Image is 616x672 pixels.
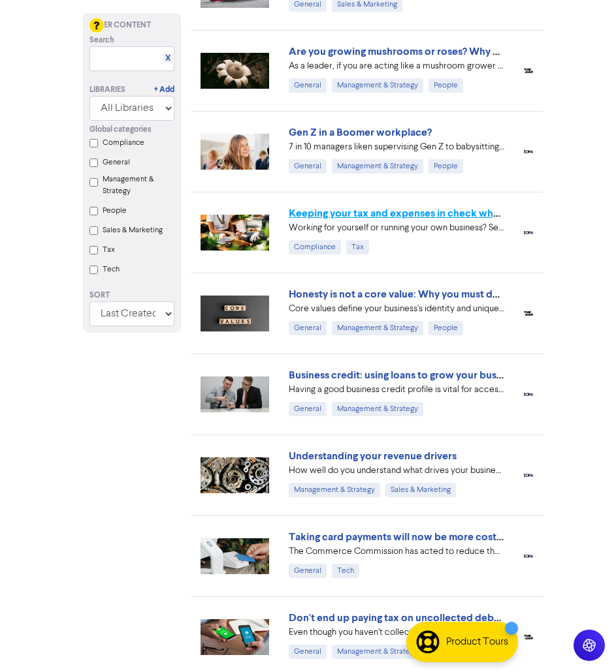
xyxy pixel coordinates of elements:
div: Management & Strategy [289,483,380,497]
div: Libraries [89,84,125,96]
div: 7 in 10 managers liken supervising Gen Z to babysitting or parenting. But is your people manageme... [289,140,504,154]
div: People [429,159,463,174]
div: General [289,78,327,93]
a: Understanding your revenue drivers [289,450,457,463]
div: Having a good business credit profile is vital for accessing routes to funding. We look at six di... [289,383,504,397]
label: Sales & Marketing [103,224,163,236]
img: thegap [524,69,534,74]
a: X [165,53,170,63]
div: Management & Strategy [332,321,423,335]
div: Sort [89,290,174,301]
label: Tax [103,244,115,256]
div: Filter Content [89,20,174,31]
label: General [103,157,130,168]
div: Core values define your business's identity and uniqueness. Focusing on distinct values that refl... [289,302,504,316]
div: Management & Strategy [332,645,423,659]
label: Management & Strategy [103,174,174,197]
img: thegap [524,635,534,640]
img: boma_accounting [524,474,534,476]
iframe: Chat Widget [551,609,616,672]
div: How well do you understand what drives your business revenue? We can help you review your numbers... [289,464,504,478]
div: General [289,645,327,659]
span: Search [89,35,114,46]
a: Honesty is not a core value: Why you must dare to stand out [289,288,566,301]
a: Keeping your tax and expenses in check when you are self-employed [289,207,612,220]
a: Business credit: using loans to grow your business [289,369,520,382]
div: Management & Strategy [332,159,423,174]
label: Tech [103,264,120,275]
div: People [429,78,463,93]
a: Taking card payments will now be more cost effective [289,530,542,543]
div: Working for yourself or running your own business? Setup robust systems for expenses & tax requir... [289,221,504,235]
div: Management & Strategy [332,402,423,416]
div: The Commerce Commission has acted to reduce the cost of interchange fees on Visa and Mastercard p... [289,545,504,558]
div: Global categories [89,124,174,136]
a: + Add [154,84,174,96]
div: Tech [332,564,359,578]
div: General [289,564,327,578]
div: People [429,321,463,335]
img: boma [524,150,534,153]
label: Compliance [103,137,144,149]
img: thegap [524,311,534,316]
a: Gen Z in a Boomer workplace? [289,126,432,139]
div: General [289,402,327,416]
label: People [103,205,127,217]
div: Sales & Marketing [385,483,456,497]
img: boma [524,555,534,557]
div: Tax [346,240,369,254]
div: Management & Strategy [332,78,423,93]
a: Don't end up paying tax on uncollected debtors! [289,611,515,624]
div: General [289,321,327,335]
div: Even though you haven’t collected your debtors, you still have to pay tax on them. This is becaus... [289,626,504,639]
img: boma [524,393,534,395]
div: As a leader, if you are acting like a mushroom grower you’re unlikely to have a clear plan yourse... [289,59,504,73]
img: boma_accounting [524,231,534,234]
div: Compliance [289,240,341,254]
div: General [289,159,327,174]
